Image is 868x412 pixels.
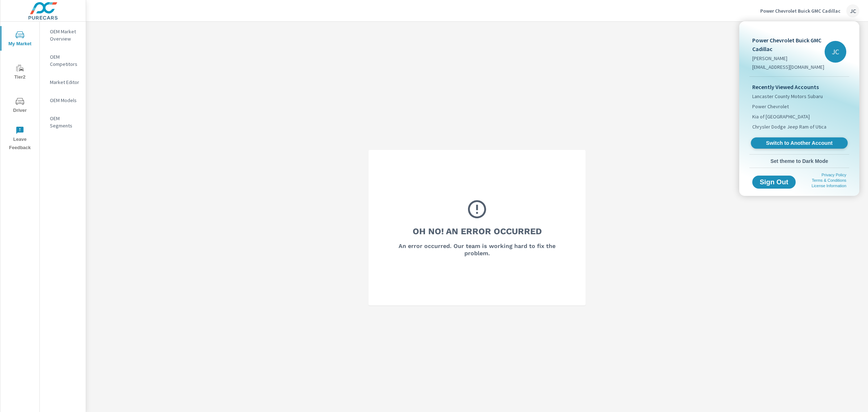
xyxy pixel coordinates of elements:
p: Recently Viewed Accounts [752,83,846,91]
span: Set theme to Dark Mode [752,158,846,164]
span: Sign Out [758,179,790,185]
span: Switch to Another Account [755,140,843,147]
button: Sign Out [752,176,796,189]
a: Privacy Policy [822,173,846,177]
p: [PERSON_NAME] [752,55,825,62]
button: Set theme to Dark Mode [749,155,849,168]
span: Power Chevrolet [752,103,789,110]
span: Kia of [GEOGRAPHIC_DATA] [752,113,810,120]
span: Chrysler Dodge Jeep Ram of Utica [752,123,826,130]
a: License Information [812,184,846,188]
p: [EMAIL_ADDRESS][DOMAIN_NAME] [752,63,825,71]
div: JC [825,41,846,63]
a: Switch to Another Account [751,138,848,149]
a: Terms & Conditions [812,178,846,182]
span: Lancaster County Motors Subaru [752,93,823,100]
p: Power Chevrolet Buick GMC Cadillac [752,36,825,53]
